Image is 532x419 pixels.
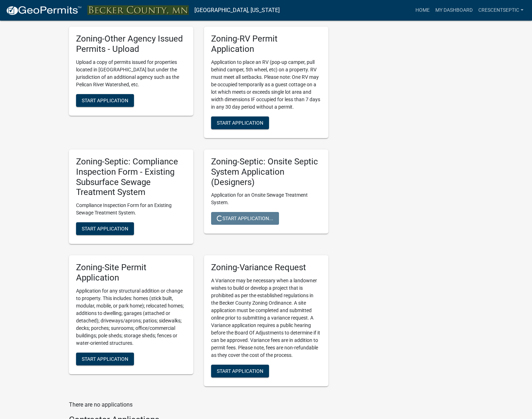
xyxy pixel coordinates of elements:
[76,94,134,107] button: Start Application
[82,98,128,103] span: Start Application
[211,191,321,206] p: Application for an Onsite Sewage Treatment System.
[432,4,475,17] a: My Dashboard
[211,157,321,187] h5: Zoning-Septic: Onsite Septic System Application (Designers)
[76,353,134,365] button: Start Application
[76,262,186,283] h5: Zoning-Site Permit Application
[76,222,134,235] button: Start Application
[413,4,432,17] a: Home
[211,262,321,273] h5: Zoning-Variance Request
[87,5,189,15] img: Becker County, Minnesota
[217,368,263,374] span: Start Application
[217,120,263,126] span: Start Application
[211,365,269,377] button: Start Application
[76,287,186,347] p: Application for any structural addition or change to property. This includes: homes (stick built,...
[217,216,273,221] span: Start Application...
[69,401,328,409] p: There are no applications
[211,59,321,111] p: Application to place an RV (pop-up camper, pull behind camper, 5th wheel, etc) on a property. RV ...
[211,212,279,225] button: Start Application...
[211,277,321,359] p: A Variance may be necessary when a landowner wishes to build or develop a project that is prohibi...
[82,226,128,232] span: Start Application
[82,356,128,361] span: Start Application
[211,116,269,129] button: Start Application
[76,157,186,197] h5: Zoning-Septic: Compliance Inspection Form - Existing Subsurface Sewage Treatment System
[76,202,186,217] p: Compliance Inspection Form for an Existing Sewage Treatment System.
[76,34,186,54] h5: Zoning-Other Agency Issued Permits - Upload
[475,4,526,17] a: Crescentseptic
[76,59,186,88] p: Upload a copy of permits issued for properties located in [GEOGRAPHIC_DATA] but under the jurisdi...
[194,4,280,16] a: [GEOGRAPHIC_DATA], [US_STATE]
[211,34,321,54] h5: Zoning-RV Permit Application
